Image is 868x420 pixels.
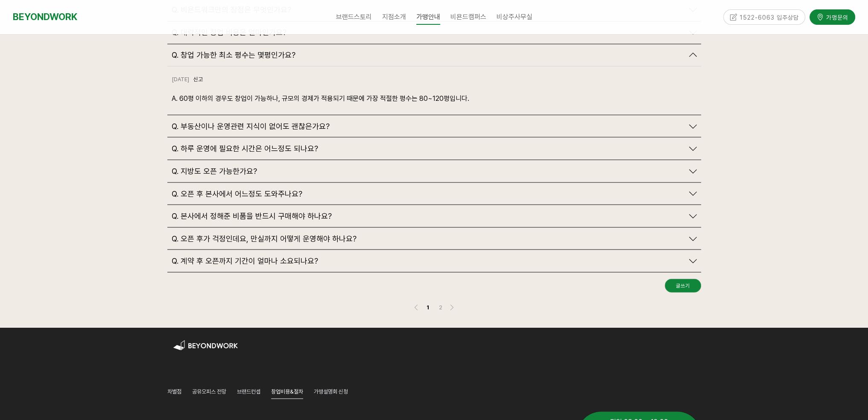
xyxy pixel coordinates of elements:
[192,387,226,398] a: 공유오피스 전망
[13,9,77,25] a: BEYONDWORK
[172,76,189,82] div: 2024-10-18 21:16
[665,279,701,292] a: 글쓰기
[172,166,257,176] span: Q. 지방도 오픈 가능한가요?
[491,6,538,28] a: 비상주사무실
[172,211,332,220] span: Q. 본사에서 정해준 비품을 반드시 구매해야 하나요?
[172,92,697,104] p: A. 60평 이하의 경우도 창업이 가능하나, 규모의 경제가 적용되기 때문에 가장 적절한 평수는 80~120평입니다.
[172,144,318,153] span: Q. 하루 운영에 필요한 시간은 어느정도 되나요?
[192,388,226,394] span: 공유오피스 전망
[237,387,260,398] a: 브랜드컨셉
[824,12,848,21] span: 가맹문의
[172,234,357,243] span: Q. 오픈 후가 걱정인데요, 만실까지 어떻게 운영해야 하나요?
[314,388,348,394] span: 가맹설명회 신청
[172,50,295,60] span: Q. 창업 가능한 최소 평수는 몇평인가요?
[331,6,377,28] a: 브랜드스토리
[382,13,406,21] span: 지점소개
[423,302,433,312] a: 1
[172,189,302,198] span: Q. 오픈 후 본사에서 어느정도 도와주나요?
[172,256,318,265] span: Q. 계약 후 오픈까지 기간이 얼마나 소요되나요?
[193,76,203,82] a: 신고
[411,6,445,28] a: 가맹안내
[497,13,532,21] span: 비상주사무실
[810,9,855,24] a: 가맹문의
[336,13,372,21] span: 브랜드스토리
[271,387,303,399] a: 창업비용&절차
[435,302,446,312] a: 2
[314,387,348,398] a: 가맹설명회 신청
[271,388,303,394] span: 창업비용&절차
[167,387,181,398] a: 차별점
[377,6,411,28] a: 지점소개
[450,13,486,21] span: 비욘드캠퍼스
[167,388,181,394] span: 차별점
[237,388,260,394] span: 브랜드컨셉
[172,121,330,131] span: Q. 부동산이나 운영관련 지식이 없어도 괜찮은가요?
[416,10,440,25] span: 가맹안내
[445,6,491,28] a: 비욘드캠퍼스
